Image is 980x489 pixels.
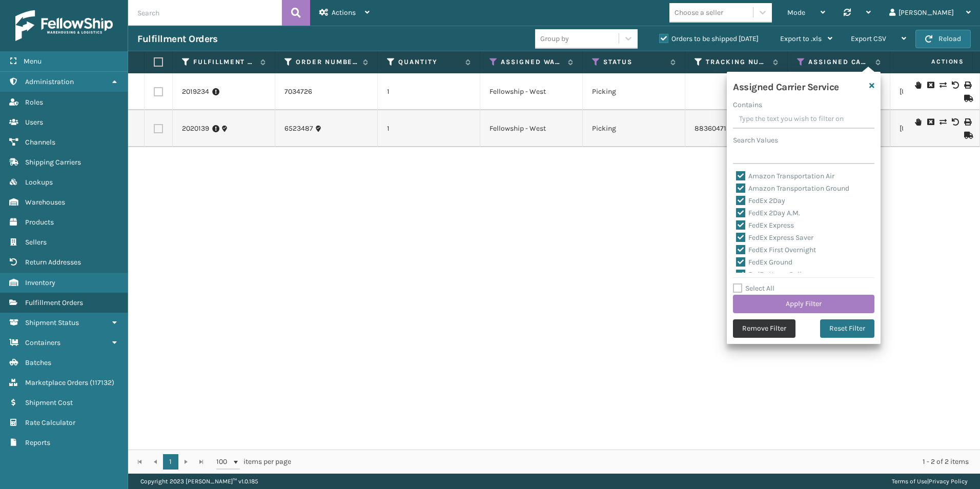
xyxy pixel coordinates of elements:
[736,221,794,230] label: FedEx Express
[706,57,768,67] label: Tracking Number
[892,478,927,485] a: Terms of Use
[733,319,795,338] button: Remove Filter
[899,53,970,70] span: Actions
[540,33,569,44] div: Group by
[501,57,563,67] label: Assigned Warehouse
[25,178,53,187] span: Lookups
[25,238,47,247] span: Sellers
[25,218,54,227] span: Products
[25,418,75,427] span: Rate Calculator
[398,57,460,67] label: Quantity
[915,30,971,48] button: Reload
[193,57,255,67] label: Fulfillment Order Id
[296,57,358,67] label: Order Number
[851,34,886,43] span: Export CSV
[305,457,969,467] div: 1 - 2 of 2 items
[675,7,723,18] div: Choose a seller
[25,198,65,207] span: Warehouses
[25,298,83,307] span: Fulfillment Orders
[892,474,968,489] div: |
[583,110,685,147] td: Picking
[927,118,933,126] i: Cancel Fulfillment Order
[25,98,43,107] span: Roles
[378,110,480,147] td: 1
[25,278,55,287] span: Inventory
[736,196,785,205] label: FedEx 2Day
[182,124,209,134] a: 2020139
[736,184,849,193] label: Amazon Transportation Ground
[25,258,81,267] span: Return Addresses
[480,73,583,110] td: Fellowship - West
[24,57,42,66] span: Menu
[15,10,113,41] img: logo
[733,135,778,146] label: Search Values
[25,338,60,347] span: Containers
[927,81,933,89] i: Cancel Fulfillment Order
[964,95,970,102] i: Mark as Shipped
[25,77,74,86] span: Administration
[820,319,874,338] button: Reset Filter
[733,110,874,129] input: Type the text you wish to filter on
[659,34,759,43] label: Orders to be shipped [DATE]
[952,118,958,126] i: Void Label
[736,172,834,180] label: Amazon Transportation Air
[808,57,870,67] label: Assigned Carrier Service
[736,270,815,279] label: FedEx Home Delivery
[603,57,665,67] label: Status
[964,132,970,139] i: Mark as Shipped
[25,398,73,407] span: Shipment Cost
[736,246,816,254] label: FedEx First Overnight
[915,118,921,126] i: On Hold
[137,33,217,45] h3: Fulfillment Orders
[332,8,356,17] span: Actions
[90,378,114,387] span: ( 117132 )
[25,438,50,447] span: Reports
[736,258,792,267] label: FedEx Ground
[736,233,813,242] label: FedEx Express Saver
[787,8,805,17] span: Mode
[480,110,583,147] td: Fellowship - West
[284,87,312,97] a: 7034726
[952,81,958,89] i: Void Label
[25,358,51,367] span: Batches
[216,457,232,467] span: 100
[25,318,79,327] span: Shipment Status
[163,454,178,470] a: 1
[733,295,874,313] button: Apply Filter
[733,284,774,293] label: Select All
[378,73,480,110] td: 1
[140,474,258,489] p: Copyright 2023 [PERSON_NAME]™ v 1.0.185
[25,118,43,127] span: Users
[25,138,55,147] span: Channels
[583,73,685,110] td: Picking
[284,124,313,134] a: 6523487
[25,378,88,387] span: Marketplace Orders
[736,209,800,217] label: FedEx 2Day A.M.
[216,454,291,470] span: items per page
[733,78,839,93] h4: Assigned Carrier Service
[25,158,81,167] span: Shipping Carriers
[182,87,209,97] a: 2019234
[929,478,968,485] a: Privacy Policy
[964,81,970,89] i: Print Label
[695,124,741,133] a: 883604713102
[940,81,946,89] i: Change shipping
[940,118,946,126] i: Change shipping
[915,81,921,89] i: On Hold
[780,34,822,43] span: Export to .xls
[733,99,762,110] label: Contains
[964,118,970,126] i: Print Label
